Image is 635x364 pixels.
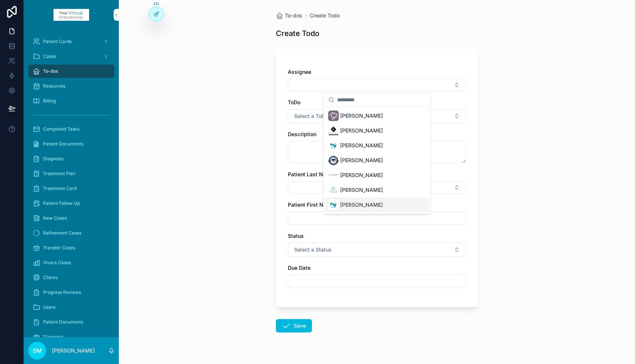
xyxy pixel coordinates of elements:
[28,271,114,284] a: Clients
[43,39,72,45] span: Patient Cards
[43,275,58,281] span: Clients
[28,152,114,165] a: Diagnosis
[28,94,114,108] a: Billing
[28,122,114,136] a: Completed Tasks
[288,243,466,257] button: Select Button
[43,186,76,191] span: Treatment Card
[43,83,65,89] span: Resources
[340,201,383,209] span: [PERSON_NAME]
[340,186,383,194] span: [PERSON_NAME]
[294,246,332,253] span: Select a Status
[43,245,75,251] span: Transfer Cases
[43,260,71,266] span: Vivera Cases
[28,65,114,78] a: To-dos
[288,109,466,123] button: Select Button
[43,334,63,340] span: Diagnosis
[43,215,67,221] span: New Cases
[28,286,114,299] a: Progress Reviews
[288,171,333,177] span: Patient Last Name
[285,12,302,19] span: To-dos
[28,137,114,151] a: Patient Documents
[340,157,383,164] span: [PERSON_NAME]
[28,35,114,48] a: Patient Cards
[33,346,42,355] span: SM
[52,347,95,354] p: [PERSON_NAME]
[43,68,58,74] span: To-dos
[43,126,79,132] span: Completed Tasks
[28,241,114,255] a: Transfer Cases
[43,319,83,325] span: Patient Documents
[340,112,383,119] span: [PERSON_NAME]
[53,9,89,21] img: App logo
[288,201,334,208] span: Patient First Name
[288,69,311,75] span: Assignee
[294,112,328,120] span: Select a ToDo
[43,200,80,206] span: Patient Follow Up
[28,50,114,63] a: Cases
[310,12,340,19] a: Create Todo
[288,265,310,271] span: Due Date
[43,141,83,147] span: Patient Documents
[288,99,300,105] span: ToDo
[28,315,114,329] a: Patient Documents
[28,182,114,195] a: Treatment Card
[288,79,466,91] button: Select Button
[24,30,119,337] div: scrollable content
[28,256,114,269] a: Vivera Cases
[28,197,114,210] a: Patient Follow Up
[28,211,114,225] a: New Cases
[28,167,114,180] a: Treatment Plan
[43,171,75,177] span: Treatment Plan
[340,171,383,179] span: [PERSON_NAME]
[43,289,81,295] span: Progress Reviews
[340,142,383,149] span: [PERSON_NAME]
[28,79,114,93] a: Resources
[340,127,383,134] span: [PERSON_NAME]
[43,230,81,236] span: Refinement Cases
[276,319,312,332] button: Save
[288,181,466,194] button: Select Button
[276,12,302,19] a: To-dos
[276,28,319,39] h1: Create Todo
[288,233,304,239] span: Status
[43,156,63,162] span: Diagnosis
[28,301,114,314] a: Users
[28,226,114,240] a: Refinement Cases
[28,330,114,344] a: Diagnosis
[43,304,55,310] span: Users
[288,131,316,137] span: Description
[43,53,56,59] span: Cases
[43,98,56,104] span: Billing
[324,107,430,214] div: Suggestions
